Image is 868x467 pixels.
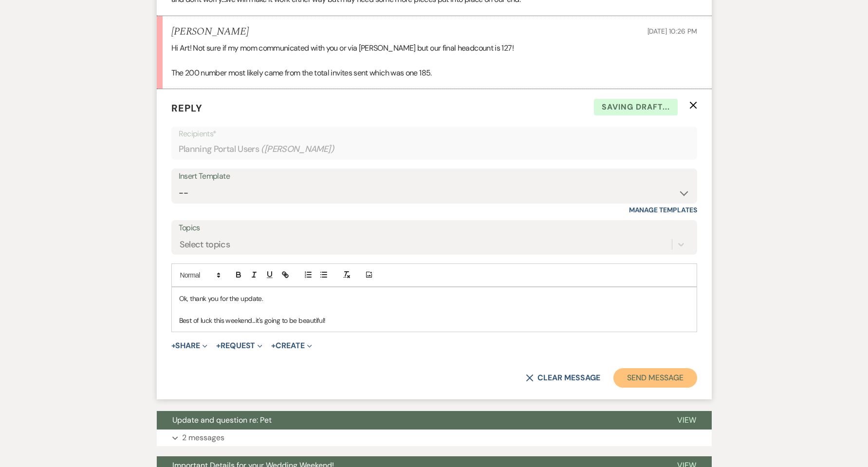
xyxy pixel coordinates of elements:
button: View [662,411,712,430]
span: View [677,415,696,425]
span: + [271,342,276,350]
p: Recipients* [179,128,690,140]
button: Create [271,342,312,350]
p: Ok, thank you for the update. [179,293,689,304]
p: Best of luck this weekend...it's going to be beautiful! [179,315,689,326]
p: 2 messages [182,431,224,444]
span: [DATE] 10:26 PM [647,27,697,36]
span: Update and question re: Pet [172,415,272,425]
span: ( [PERSON_NAME] ) [261,143,334,156]
button: Update and question re: Pet [157,411,662,430]
p: The 200 number most likely came from the total invites sent which was one 185. [171,67,697,79]
span: Saving draft... [594,99,678,115]
div: Insert Template [179,169,690,184]
span: + [216,342,221,350]
span: + [171,342,176,350]
button: Request [216,342,262,350]
button: Clear message [526,374,600,382]
a: Manage Templates [629,205,697,214]
div: Planning Portal Users [179,140,690,159]
button: 2 messages [157,430,712,446]
label: Topics [179,221,690,235]
span: Reply [171,102,203,114]
h5: [PERSON_NAME] [171,26,249,38]
p: Hi Art! Not sure if my mom communicated with you or via [PERSON_NAME] but our final headcount is ... [171,42,697,55]
button: Share [171,342,208,350]
button: Send Message [613,368,697,388]
div: Select topics [180,238,230,251]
